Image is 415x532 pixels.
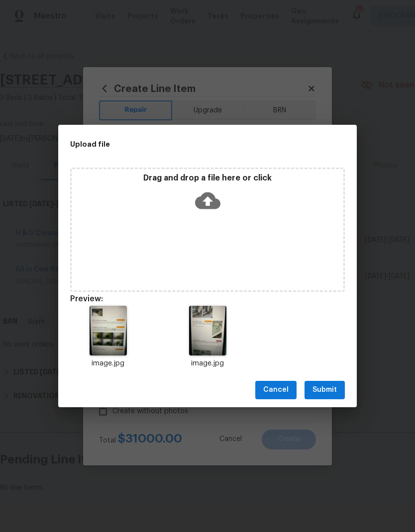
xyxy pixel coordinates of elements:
span: Cancel [263,384,289,396]
img: Z [189,306,226,355]
span: Submit [312,384,337,396]
h2: Upload file [70,139,300,150]
p: image.jpg [170,358,245,369]
button: Cancel [255,381,297,399]
img: 9k= [90,306,127,355]
p: Drag and drop a file here or click [72,173,343,183]
button: Submit [305,381,345,399]
p: image.jpg [70,358,146,369]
